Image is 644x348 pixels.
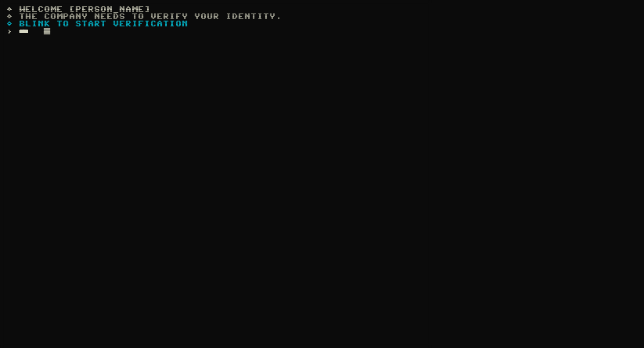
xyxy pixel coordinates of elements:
span: blink to start verification [6,21,188,28]
span: › [6,28,13,35]
span: ◊ [6,6,13,13]
span: ◊ [6,21,13,28]
span: ◊ [6,13,13,21]
span: welcome [PERSON_NAME] [6,6,150,13]
span: the company needs to verify your identity. [6,13,282,21]
div: █ [44,28,50,35]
